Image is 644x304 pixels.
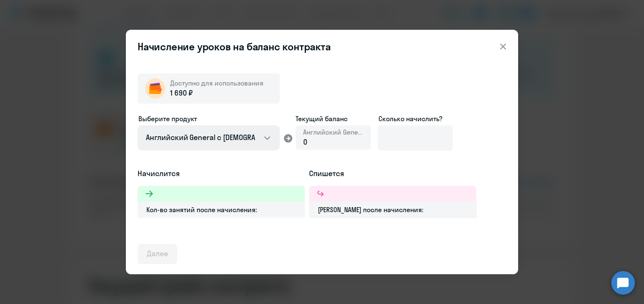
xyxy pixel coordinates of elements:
span: 0 [303,137,307,147]
header: Начисление уроков на баланс контракта [126,40,518,53]
span: Доступно для использования [170,79,263,87]
span: 1 690 ₽ [170,88,193,99]
h5: Спишется [309,168,476,179]
span: Английский General [303,127,363,137]
button: Далее [138,244,177,264]
span: Сколько начислить? [378,114,442,123]
div: [PERSON_NAME] после начисления: [309,202,476,218]
span: Выберите продукт [138,114,197,123]
h5: Начислится [138,168,305,179]
img: wallet-circle.png [145,78,165,99]
div: Кол-во занятий после начисления: [138,202,305,218]
div: Далее [147,248,168,259]
span: Текущий баланс [296,114,371,124]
